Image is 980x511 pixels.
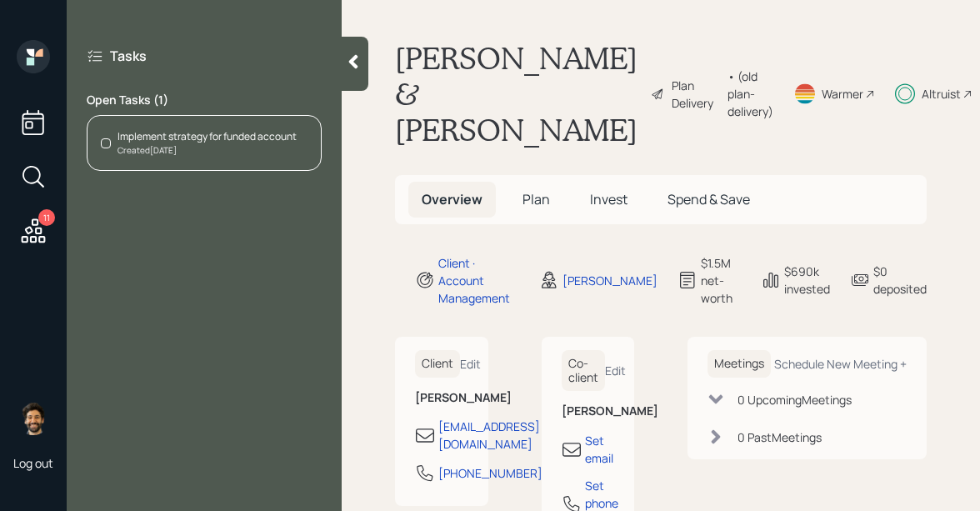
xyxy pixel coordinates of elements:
div: Edit [605,363,626,378]
div: Client · Account Management [438,254,519,307]
label: Tasks [110,47,147,65]
span: Plan [522,190,550,208]
div: $690k invested [784,263,830,298]
span: Overview [422,190,482,208]
h1: [PERSON_NAME] & [PERSON_NAME] [395,40,637,148]
span: Invest [590,190,627,208]
div: [PHONE_NUMBER] [438,464,542,482]
label: Open Tasks ( 1 ) [87,92,322,108]
div: 11 [38,209,55,226]
div: [EMAIL_ADDRESS][DOMAIN_NAME] [438,418,540,453]
div: 0 Past Meeting s [737,428,822,446]
h6: Client [415,350,460,378]
div: Plan Delivery [672,77,719,112]
div: $0 deposited [873,263,927,298]
div: Created [DATE] [117,144,297,157]
div: 0 Upcoming Meeting s [737,391,852,408]
div: • (old plan-delivery) [727,68,773,120]
div: Schedule New Meeting + [774,356,907,372]
div: [PERSON_NAME] [562,272,657,289]
h6: [PERSON_NAME] [562,404,615,418]
span: Spend & Save [667,190,750,208]
div: Set email [585,432,615,467]
div: Altruist [922,85,961,103]
img: eric-schwartz-headshot.png [17,402,50,435]
div: Log out [13,455,53,471]
div: $1.5M net-worth [701,254,741,307]
div: Implement strategy for funded account [117,129,297,144]
div: Warmer [822,85,863,103]
h6: Co-client [562,350,605,392]
div: Edit [460,356,481,372]
h6: [PERSON_NAME] [415,391,468,405]
h6: Meetings [707,350,771,378]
